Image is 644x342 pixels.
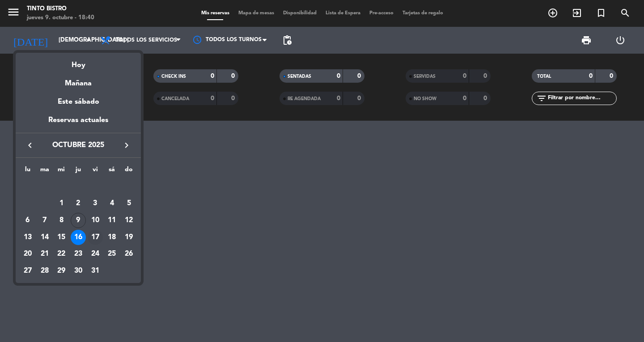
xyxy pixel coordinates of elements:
td: 25 de octubre de 2025 [104,246,121,263]
span: octubre 2025 [38,139,119,151]
td: 12 de octubre de 2025 [120,212,137,229]
div: 3 [88,196,103,211]
td: 2 de octubre de 2025 [70,195,87,212]
div: 11 [104,213,119,228]
div: 14 [37,230,52,245]
div: 17 [88,230,103,245]
div: 8 [54,213,69,228]
th: sábado [104,165,121,178]
i: keyboard_arrow_right [121,140,132,151]
div: 26 [121,247,136,262]
div: 18 [104,230,119,245]
div: Hoy [16,53,141,71]
td: 17 de octubre de 2025 [87,229,104,246]
td: 18 de octubre de 2025 [104,229,121,246]
div: 29 [54,263,69,279]
div: 15 [54,230,69,245]
div: Mañana [16,71,141,89]
div: 7 [37,213,52,228]
button: keyboard_arrow_left [22,139,38,151]
th: jueves [70,165,87,178]
th: lunes [19,165,36,178]
td: 14 de octubre de 2025 [36,229,53,246]
td: 13 de octubre de 2025 [19,229,36,246]
td: 7 de octubre de 2025 [36,212,53,229]
td: 31 de octubre de 2025 [87,262,104,279]
div: Reservas actuales [16,114,141,133]
td: 16 de octubre de 2025 [70,229,87,246]
div: 20 [20,247,35,262]
td: 5 de octubre de 2025 [120,195,137,212]
td: 21 de octubre de 2025 [36,246,53,263]
div: 5 [121,196,136,211]
td: 24 de octubre de 2025 [87,246,104,263]
div: 12 [121,213,136,228]
td: 22 de octubre de 2025 [53,246,70,263]
th: domingo [120,165,137,178]
div: 9 [71,213,86,228]
div: 24 [88,247,103,262]
td: 1 de octubre de 2025 [53,195,70,212]
td: 10 de octubre de 2025 [87,212,104,229]
div: 25 [104,247,119,262]
td: 23 de octubre de 2025 [70,246,87,263]
td: 29 de octubre de 2025 [53,262,70,279]
td: 19 de octubre de 2025 [120,229,137,246]
td: 4 de octubre de 2025 [104,195,121,212]
td: 9 de octubre de 2025 [70,212,87,229]
div: 2 [71,196,86,211]
div: 31 [88,263,103,279]
th: viernes [87,165,104,178]
td: 26 de octubre de 2025 [120,246,137,263]
div: 30 [71,263,86,279]
td: 11 de octubre de 2025 [104,212,121,229]
div: 10 [88,213,103,228]
div: Este sábado [16,89,141,114]
td: OCT. [19,178,137,195]
td: 27 de octubre de 2025 [19,262,36,279]
button: keyboard_arrow_right [119,139,135,151]
td: 6 de octubre de 2025 [19,212,36,229]
td: 15 de octubre de 2025 [53,229,70,246]
td: 3 de octubre de 2025 [87,195,104,212]
td: 28 de octubre de 2025 [36,262,53,279]
th: miércoles [53,165,70,178]
div: 22 [54,247,69,262]
i: keyboard_arrow_left [25,140,35,151]
div: 27 [20,263,35,279]
div: 1 [54,196,69,211]
div: 6 [20,213,35,228]
div: 21 [37,247,52,262]
div: 4 [104,196,119,211]
td: 30 de octubre de 2025 [70,262,87,279]
td: 8 de octubre de 2025 [53,212,70,229]
th: martes [36,165,53,178]
div: 19 [121,230,136,245]
td: 20 de octubre de 2025 [19,246,36,263]
div: 16 [71,230,86,245]
div: 28 [37,263,52,279]
div: 23 [71,247,86,262]
div: 13 [20,230,35,245]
